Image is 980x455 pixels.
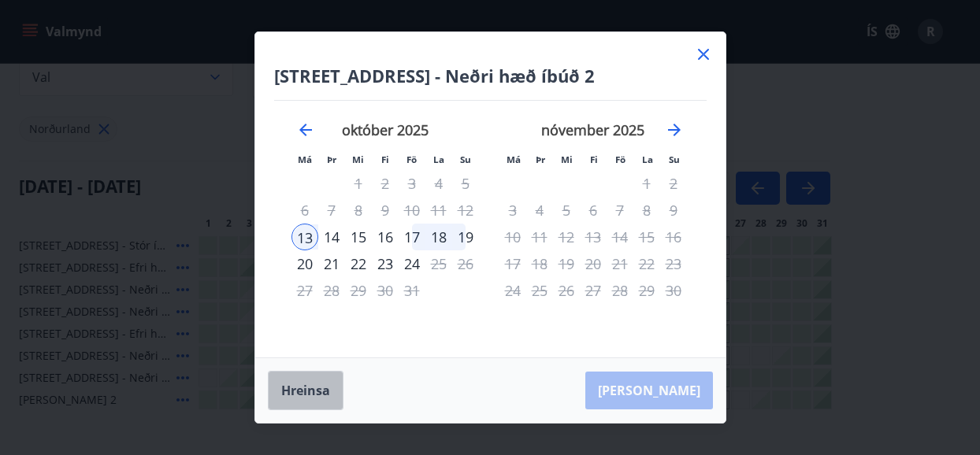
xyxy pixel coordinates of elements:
div: Calendar [274,101,707,338]
td: Choose sunnudagur, 19. október 2025 as your check-out date. It’s available. [452,224,479,250]
td: Not available. mánudagur, 24. nóvember 2025 [499,277,526,304]
td: Not available. föstudagur, 21. nóvember 2025 [607,250,633,277]
td: Not available. þriðjudagur, 28. október 2025 [318,277,345,304]
td: Not available. fimmtudagur, 2. október 2025 [372,170,399,197]
td: Not available. sunnudagur, 2. nóvember 2025 [660,170,687,197]
td: Not available. laugardagur, 22. nóvember 2025 [633,250,660,277]
small: Þr [327,154,336,165]
div: Move forward to switch to the next month. [665,120,684,139]
td: Not available. sunnudagur, 23. nóvember 2025 [660,250,687,277]
td: Not available. sunnudagur, 30. nóvember 2025 [660,277,687,304]
td: Not available. fimmtudagur, 20. nóvember 2025 [580,250,607,277]
div: Move backward to switch to the previous month. [296,120,315,139]
td: Not available. laugardagur, 11. október 2025 [425,197,452,224]
div: 22 [345,250,372,277]
small: Su [669,154,680,165]
strong: október 2025 [342,120,429,139]
td: Choose mánudagur, 20. október 2025 as your check-out date. It’s available. [291,250,318,277]
td: Choose fimmtudagur, 23. október 2025 as your check-out date. It’s available. [372,250,399,277]
div: 16 [372,224,399,250]
td: Not available. föstudagur, 28. nóvember 2025 [607,277,633,304]
div: 18 [425,224,452,250]
td: Choose föstudagur, 24. október 2025 as your check-out date. It’s available. [399,250,425,277]
td: Not available. þriðjudagur, 25. nóvember 2025 [526,277,553,304]
div: 20 [291,250,318,277]
td: Not available. föstudagur, 31. október 2025 [399,277,425,304]
td: Not available. föstudagur, 10. október 2025 [399,197,425,224]
div: Aðeins útritun í boði [399,250,425,277]
td: Not available. laugardagur, 4. október 2025 [425,170,452,197]
td: Not available. fimmtudagur, 27. nóvember 2025 [580,277,607,304]
td: Not available. miðvikudagur, 8. október 2025 [345,197,372,224]
td: Not available. fimmtudagur, 6. nóvember 2025 [580,197,607,224]
small: Mi [352,154,364,165]
td: Not available. sunnudagur, 12. október 2025 [452,197,479,224]
td: Not available. þriðjudagur, 18. nóvember 2025 [526,250,553,277]
td: Choose föstudagur, 17. október 2025 as your check-out date. It’s available. [399,224,425,250]
td: Not available. miðvikudagur, 5. nóvember 2025 [553,197,580,224]
td: Choose miðvikudagur, 22. október 2025 as your check-out date. It’s available. [345,250,372,277]
td: Not available. föstudagur, 7. nóvember 2025 [607,197,633,224]
small: La [433,154,444,165]
small: Fö [615,154,625,165]
div: 17 [399,224,425,250]
small: Má [298,154,312,165]
small: Fö [406,154,417,165]
td: Not available. fimmtudagur, 13. nóvember 2025 [580,224,607,250]
td: Not available. sunnudagur, 26. október 2025 [452,250,479,277]
small: Fi [590,154,598,165]
small: Þr [536,154,545,165]
td: Not available. þriðjudagur, 11. nóvember 2025 [526,224,553,250]
td: Choose þriðjudagur, 21. október 2025 as your check-out date. It’s available. [318,250,345,277]
small: Fi [381,154,389,165]
td: Choose miðvikudagur, 15. október 2025 as your check-out date. It’s available. [345,224,372,250]
div: 21 [318,250,345,277]
small: Mi [561,154,573,165]
div: 19 [452,224,479,250]
td: Not available. fimmtudagur, 9. október 2025 [372,197,399,224]
td: Not available. laugardagur, 25. október 2025 [425,250,452,277]
td: Choose fimmtudagur, 16. október 2025 as your check-out date. It’s available. [372,224,399,250]
button: Hreinsa [268,371,343,410]
td: Not available. sunnudagur, 16. nóvember 2025 [660,224,687,250]
td: Choose þriðjudagur, 14. október 2025 as your check-out date. It’s available. [318,224,345,250]
td: Not available. sunnudagur, 5. október 2025 [452,170,479,197]
small: La [642,154,653,165]
td: Not available. mánudagur, 3. nóvember 2025 [499,197,526,224]
td: Not available. miðvikudagur, 29. október 2025 [345,277,372,304]
td: Not available. fimmtudagur, 30. október 2025 [372,277,399,304]
td: Choose laugardagur, 18. október 2025 as your check-out date. It’s available. [425,224,452,250]
td: Not available. miðvikudagur, 12. nóvember 2025 [553,224,580,250]
small: Má [507,154,521,165]
td: Not available. mánudagur, 6. október 2025 [291,197,318,224]
td: Not available. miðvikudagur, 19. nóvember 2025 [553,250,580,277]
td: Not available. laugardagur, 1. nóvember 2025 [633,170,660,197]
div: 14 [318,224,345,250]
strong: nóvember 2025 [541,120,644,139]
div: 15 [345,224,372,250]
td: Not available. laugardagur, 8. nóvember 2025 [633,197,660,224]
td: Not available. þriðjudagur, 4. nóvember 2025 [526,197,553,224]
td: Not available. mánudagur, 10. nóvember 2025 [499,224,526,250]
td: Not available. laugardagur, 15. nóvember 2025 [633,224,660,250]
small: Su [460,154,471,165]
td: Not available. miðvikudagur, 1. október 2025 [345,170,372,197]
td: Not available. föstudagur, 3. október 2025 [399,170,425,197]
td: Not available. mánudagur, 17. nóvember 2025 [499,250,526,277]
td: Not available. mánudagur, 27. október 2025 [291,277,318,304]
td: Not available. föstudagur, 14. nóvember 2025 [607,224,633,250]
td: Not available. þriðjudagur, 7. október 2025 [318,197,345,224]
td: Selected as start date. mánudagur, 13. október 2025 [291,224,318,250]
h4: [STREET_ADDRESS] - Neðri hæð íbúð 2 [274,64,707,87]
td: Not available. sunnudagur, 9. nóvember 2025 [660,197,687,224]
div: 13 [291,224,318,250]
div: 23 [372,250,399,277]
td: Not available. miðvikudagur, 26. nóvember 2025 [553,277,580,304]
td: Not available. laugardagur, 29. nóvember 2025 [633,277,660,304]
